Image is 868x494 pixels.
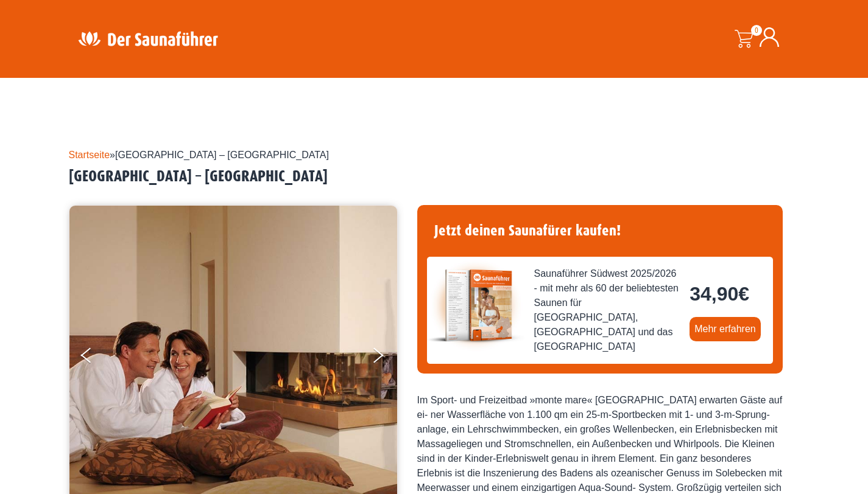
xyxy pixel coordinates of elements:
span: € [738,283,749,305]
a: Startseite [69,150,110,160]
bdi: 34,90 [690,283,749,305]
a: Mehr erfahren [690,317,761,341]
img: der-saunafuehrer-2025-suedwest.jpg [427,257,524,354]
button: Previous [81,343,111,373]
span: » [69,150,329,160]
span: 0 [751,25,762,36]
span: Saunaführer Südwest 2025/2026 - mit mehr als 60 der beliebtesten Saunen für [GEOGRAPHIC_DATA], [G... [534,266,680,354]
h4: Jetzt deinen Saunafürer kaufen! [427,215,773,247]
h2: [GEOGRAPHIC_DATA] – [GEOGRAPHIC_DATA] [69,167,800,186]
span: [GEOGRAPHIC_DATA] – [GEOGRAPHIC_DATA] [115,150,329,160]
button: Next [371,343,401,373]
